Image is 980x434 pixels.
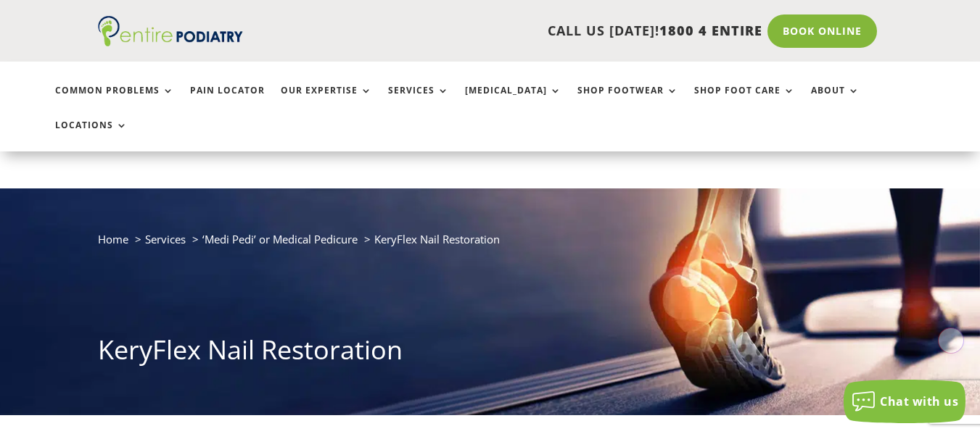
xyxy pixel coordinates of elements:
a: Shop Footwear [577,85,678,117]
p: CALL US [DATE]! [276,22,762,41]
nav: breadcrumb [98,230,882,259]
h1: KeryFlex Nail Restoration [98,332,882,375]
a: ‘Medi Pedi’ or Medical Pedicure [202,232,358,246]
a: Pain Locator [190,85,265,117]
a: Our Expertise [281,85,372,117]
button: Chat with us [844,380,965,423]
a: Common Problems [55,85,174,117]
a: Book Online [767,14,877,48]
a: Locations [55,120,128,151]
a: [MEDICAL_DATA] [465,85,561,117]
a: Entire Podiatry [98,35,243,49]
a: Services [145,232,186,246]
span: 1800 4 ENTIRE [659,22,762,39]
a: Shop Foot Care [694,85,795,117]
a: Home [98,232,128,246]
img: logo (1) [98,16,243,46]
span: Chat with us [880,393,958,409]
span: KeryFlex Nail Restoration [374,232,500,246]
a: Services [388,85,449,117]
a: About [811,85,860,117]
